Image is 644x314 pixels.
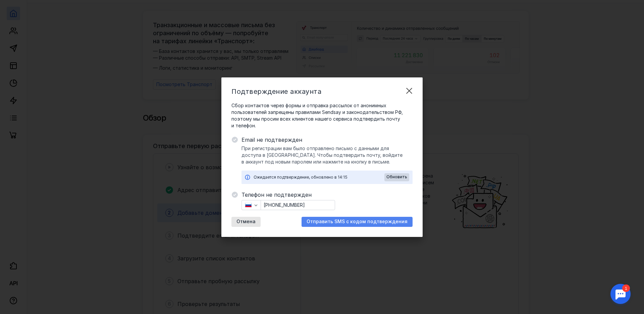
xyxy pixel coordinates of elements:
[241,145,413,165] span: При регистрации вам было отправлено письмо с данными для доступа в [GEOGRAPHIC_DATA]. Чтобы подтв...
[254,174,384,181] div: Ожидается подтверждение, обновлено в 14:15
[302,217,413,227] button: Отправить SMS с кодом подтверждения
[386,175,407,179] span: Обновить
[384,173,409,181] button: Обновить
[241,136,413,144] span: Email не подтвержден
[241,191,413,199] span: Телефон не подтвержден
[231,87,321,96] span: Подтверждение аккаунта
[307,219,408,225] span: Отправить SMS с кодом подтверждения
[15,4,23,11] div: 1
[236,219,256,225] span: Отмена
[231,102,413,129] span: Сбор контактов через формы и отправка рассылок от анонимных пользователей запрещены правилами Sen...
[231,217,261,227] button: Отмена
